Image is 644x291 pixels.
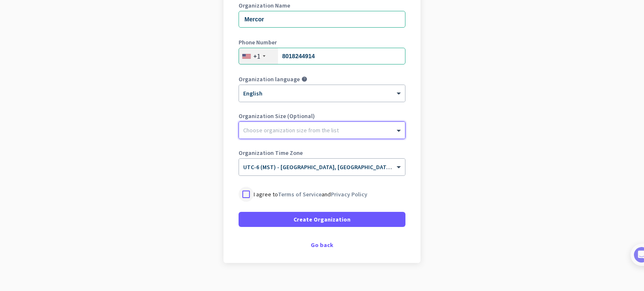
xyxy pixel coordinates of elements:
label: Phone Number [239,39,405,45]
span: Create Organization [293,215,351,224]
i: help [301,76,307,82]
label: Organization language [239,76,300,82]
p: I agree to and [254,190,367,198]
label: Organization Size (Optional) [239,113,405,119]
input: 201-555-0123 [239,48,405,64]
div: +1 [253,52,260,60]
a: Terms of Service [278,191,322,198]
a: Privacy Policy [331,191,367,198]
input: What is the name of your organization? [239,11,405,28]
label: Organization Name [239,3,405,8]
div: Go back [239,242,405,248]
button: Create Organization [239,212,405,227]
label: Organization Time Zone [239,150,405,156]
